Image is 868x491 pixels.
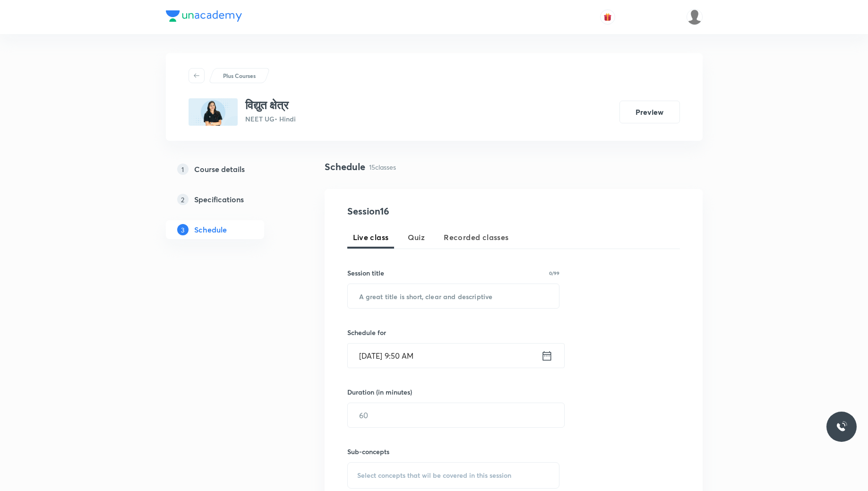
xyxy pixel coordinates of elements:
[357,472,511,479] span: Select concepts that wil be covered in this session
[194,224,227,235] h5: Schedule
[836,421,847,432] img: ttu
[603,13,612,21] img: avatar
[166,190,294,209] a: 2Specifications
[347,387,412,397] h6: Duration (in minutes)
[194,164,245,175] h5: Course details
[166,160,294,179] a: 1Course details
[369,162,396,172] p: 15 classes
[347,447,560,457] h6: Sub-concepts
[408,232,425,243] span: Quiz
[687,9,703,25] img: Siddharth Mitra
[348,403,564,427] input: 60
[348,284,559,308] input: A great title is short, clear and descriptive
[177,164,189,175] p: 1
[166,10,242,24] a: Company Logo
[223,71,256,80] p: Plus Courses
[347,268,384,278] h6: Session title
[189,98,238,126] img: 5AFEC5F2-58A9-488E-B73E-AF7FA56527E4_plus.png
[347,204,520,218] h4: Session 16
[549,271,559,276] p: 0/99
[444,232,508,243] span: Recorded classes
[166,10,242,22] img: Company Logo
[600,9,615,25] button: avatar
[177,224,189,235] p: 3
[194,194,244,205] h5: Specifications
[177,194,189,205] p: 2
[353,232,389,243] span: Live class
[245,114,296,124] p: NEET UG • Hindi
[325,160,365,174] h4: Schedule
[619,101,680,123] button: Preview
[245,98,296,112] h3: विद्युत क्षेत्र
[347,327,560,337] h6: Schedule for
